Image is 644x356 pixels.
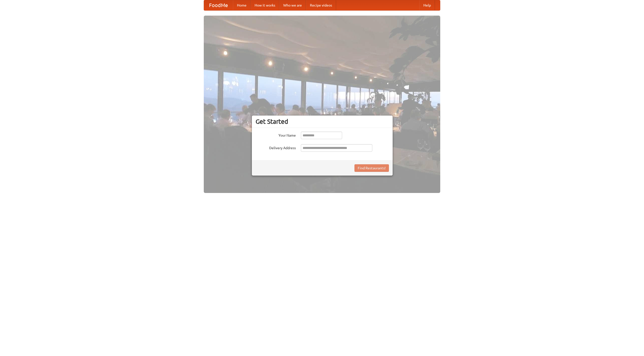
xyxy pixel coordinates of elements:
a: FoodMe [204,0,233,10]
label: Delivery Address [256,144,296,150]
a: Recipe videos [306,0,336,10]
a: Home [233,0,251,10]
h3: Get Started [256,118,389,125]
a: How it works [251,0,279,10]
button: Find Restaurants! [354,164,389,172]
a: Help [419,0,435,10]
a: Who we are [279,0,306,10]
label: Your Name [256,132,296,138]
